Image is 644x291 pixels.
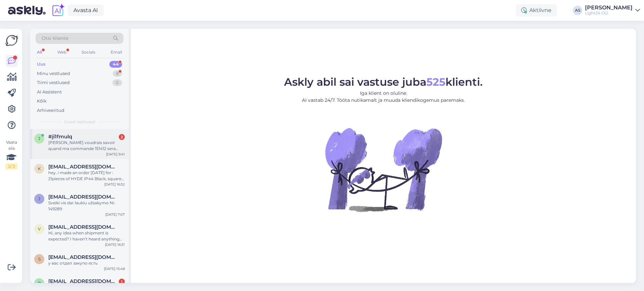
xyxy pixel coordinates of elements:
a: Avasta AI [68,5,104,16]
div: Hi, any idea when shipment is expected? I haven’t heard anything yet. Commande n°149638] ([DATE])... [48,230,125,242]
span: k [38,166,41,171]
div: [PERSON_NAME] voudrais savoir quand ma commande 151412 sera livrée [48,140,125,152]
div: [DATE] 16:52 [104,182,125,187]
div: Light24 OÜ [585,10,633,16]
div: Sveiki vis dar laukiu užsakymo Nr. 149289 [48,200,125,212]
span: kuninkaantie752@gmail.com [48,164,118,170]
b: 525 [426,75,445,88]
img: Askly Logo [5,34,18,47]
a: [PERSON_NAME]Light24 OÜ [585,5,640,16]
div: [PERSON_NAME] [585,5,633,10]
span: justmisius@gmail.com [48,194,118,200]
div: Tiimi vestlused [37,79,70,86]
span: v [38,226,41,231]
div: Socials [80,48,97,57]
div: [DATE] 15:48 [104,266,125,271]
span: j [38,136,40,141]
p: Iga klient on oluline. AI vastab 24/7. Tööta nutikamalt ja muuda kliendikogemus paremaks. [284,90,483,104]
div: hey, i made an order [DATE] for : 21pieces of HYDE IP44 Black, square lamps We opened the package... [48,170,125,182]
div: Uus [37,61,46,68]
div: у вас отдел закупо есть [48,260,125,266]
div: Arhiveeritud [37,107,64,114]
div: 2 [119,134,125,140]
img: explore-ai [51,3,65,17]
div: AS [573,6,582,15]
span: r [38,281,41,286]
span: shahzoda@ovivoelektrik.com.tr [48,254,118,260]
div: [DATE] 9:41 [106,152,125,157]
div: Web [56,48,68,57]
div: 44 [109,61,122,68]
span: Uued vestlused [64,119,95,125]
div: AI Assistent [37,89,62,95]
img: No Chat active [323,109,444,230]
div: All [36,48,43,57]
div: Aktiivne [516,4,557,16]
span: vanheiningenruud@gmail.com [48,224,118,230]
span: ritvaleinonen@hotmail.com [48,278,118,284]
div: 2 / 3 [5,163,17,169]
div: [DATE] 7:07 [105,212,125,217]
div: Kõik [37,98,47,104]
div: 1 [119,279,125,285]
span: Otsi kliente [42,35,68,42]
span: s [38,257,41,262]
div: 8 [113,70,122,77]
div: Minu vestlused [37,70,70,77]
span: j [38,196,40,201]
span: #ji1fmulq [48,134,72,140]
div: [DATE] 16:31 [105,242,125,247]
div: Vaata siia [5,139,17,169]
div: 0 [112,79,122,86]
div: Email [109,48,123,57]
span: Askly abil sai vastuse juba klienti. [284,75,483,88]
